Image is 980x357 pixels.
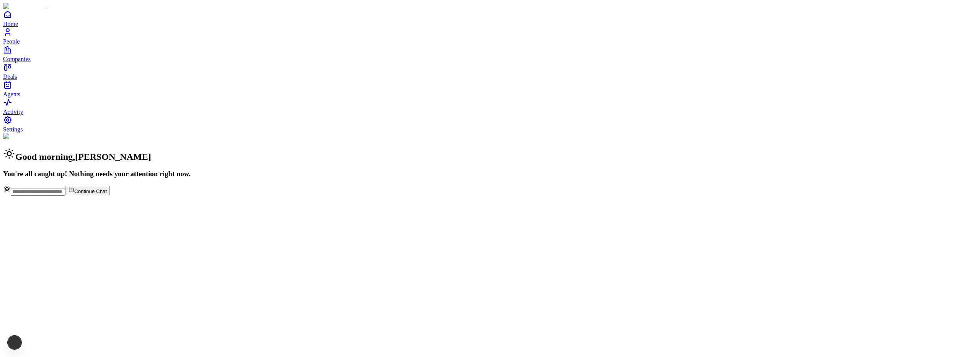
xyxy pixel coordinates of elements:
a: Companies [3,45,977,62]
a: Activity [3,98,977,115]
img: Background [3,133,39,140]
span: Deals [3,73,17,80]
a: Agents [3,80,977,97]
a: Deals [3,63,977,80]
span: Activity [3,109,23,115]
img: Item Brain Logo [3,3,50,10]
a: Settings [3,115,977,133]
div: Continue Chat [3,185,977,196]
span: People [3,38,20,45]
span: Agents [3,91,20,97]
span: Continue Chat [74,188,107,194]
h3: You're all caught up! Nothing needs your attention right now. [3,170,977,178]
h2: Good morning , [PERSON_NAME] [3,148,977,162]
a: Home [3,10,977,27]
span: Companies [3,56,31,62]
span: Settings [3,126,23,133]
a: People [3,28,977,45]
button: Continue Chat [65,186,110,195]
span: Home [3,21,18,27]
